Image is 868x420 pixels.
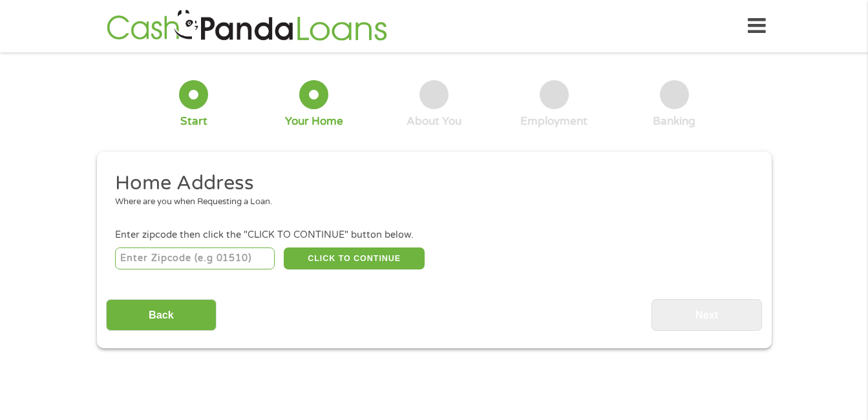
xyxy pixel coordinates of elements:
[407,114,461,129] div: About You
[115,196,743,209] div: Where are you when Requesting a Loan.
[520,114,587,129] div: Employment
[651,299,762,331] input: Next
[285,114,343,129] div: Your Home
[115,171,743,196] h2: Home Address
[115,247,275,269] input: Enter Zipcode (e.g 01510)
[653,114,695,129] div: Banking
[180,114,207,129] div: Start
[103,8,391,45] img: GetLoanNow Logo
[106,299,217,331] input: Back
[284,247,425,269] button: CLICK TO CONTINUE
[115,228,752,242] div: Enter zipcode then click the "CLICK TO CONTINUE" button below.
